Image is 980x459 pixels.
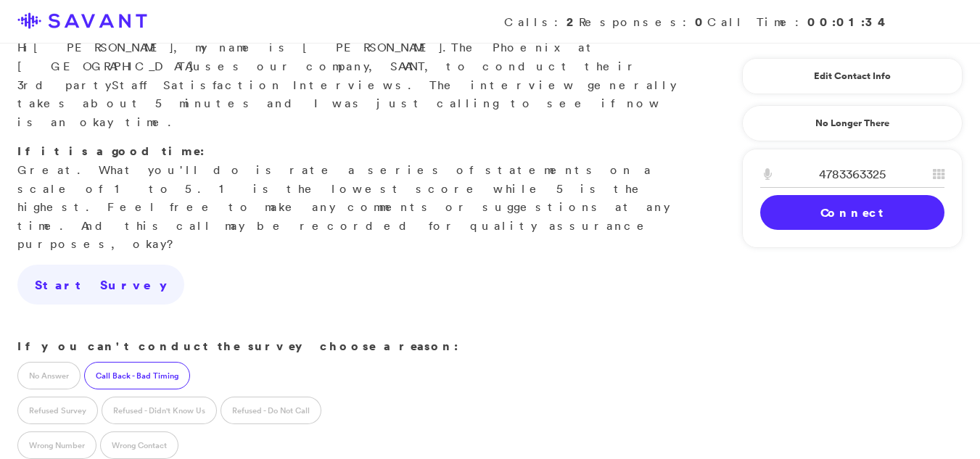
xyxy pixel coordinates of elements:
a: Edit Contact Info [760,65,944,88]
span: [PERSON_NAME] [33,40,173,54]
label: Wrong Contact [100,431,178,459]
span: The Phoenix at [GEOGRAPHIC_DATA] [17,40,598,73]
a: Start Survey [17,265,184,305]
label: Refused - Didn't Know Us [102,397,217,424]
span: Staff Satisfaction Interview [112,78,395,92]
p: Hi , my name is [PERSON_NAME]. uses our company, SAVANT, to conduct their 3rd party s. The interv... [17,20,687,132]
strong: If you can't conduct the survey choose a reason: [17,338,458,354]
label: Refused - Do Not Call [221,397,321,424]
p: Great. What you'll do is rate a series of statements on a scale of 1 to 5. 1 is the lowest score ... [17,142,687,254]
label: Refused Survey [17,397,98,424]
a: No Longer There [742,105,963,141]
a: Connect [760,195,944,230]
label: No Answer [17,362,81,389]
strong: If it is a good time: [17,143,205,159]
strong: 00:01:34 [807,14,890,30]
label: Wrong Number [17,431,96,459]
label: Call Back - Bad Timing [84,362,190,389]
strong: 0 [695,14,707,30]
strong: 2 [567,14,579,30]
